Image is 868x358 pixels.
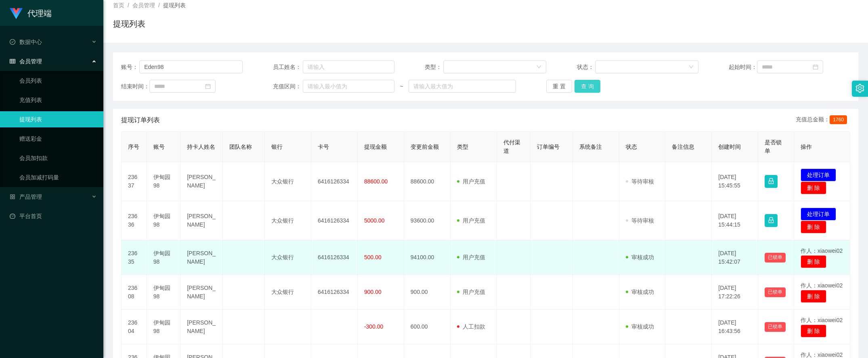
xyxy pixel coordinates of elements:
[801,317,843,323] span: 作人：xiaowei02
[364,289,382,295] span: 900.00
[801,208,836,221] button: 处理订单
[180,275,222,310] td: [PERSON_NAME]
[409,80,516,93] input: 请输入最大值为
[729,63,757,71] span: 起始时间：
[463,178,485,185] font: 用户充值
[121,115,160,125] span: 提现订单列表
[147,275,181,310] td: 伊甸园98
[19,111,97,127] a: 提现列表
[303,60,395,73] input: 请输入
[712,201,758,240] td: [DATE] 15:44:15
[631,178,654,185] font: 等待审核
[626,144,637,150] span: 状态
[303,80,395,93] input: 请输入最小值为
[273,63,302,71] span: 员工姓名：
[180,201,222,240] td: [PERSON_NAME]
[229,144,252,150] span: 团队名称
[19,194,42,200] font: 产品管理
[801,144,812,150] span: 操作
[311,240,358,275] td: 6416126334
[546,80,572,93] button: 重 置
[128,2,129,8] span: /
[122,240,147,275] td: 23635
[318,144,329,150] span: 卡号
[712,310,758,344] td: [DATE] 16:43:56
[718,144,741,150] span: 创建时间
[122,162,147,201] td: 23637
[425,63,443,71] span: 类型：
[27,0,52,26] h1: 代理端
[404,162,451,201] td: 88600.00
[813,64,818,70] i: 图标： 日历
[205,83,211,89] i: 图标： 日历
[121,63,139,71] span: 账号：
[147,310,181,344] td: 伊甸园98
[158,2,160,8] span: /
[765,139,782,154] span: 是否锁单
[577,63,595,71] span: 状态：
[765,175,778,188] button: 图标： 锁
[121,82,149,91] span: 结束时间：
[463,217,485,224] font: 用户充值
[457,144,468,150] span: 类型
[765,253,786,262] button: 已锁单
[265,240,311,275] td: 大众银行
[801,290,826,303] button: 删 除
[19,131,97,147] a: 赠送彩金
[19,150,97,166] a: 会员加扣款
[128,144,139,150] span: 序号
[631,289,654,295] font: 审核成功
[579,144,602,150] span: 系统备注
[394,82,409,91] span: ~
[265,275,311,310] td: 大众银行
[163,2,186,8] span: 提现列表
[712,162,758,201] td: [DATE] 15:45:55
[265,162,311,201] td: 大众银行
[311,201,358,240] td: 6416126334
[147,240,181,275] td: 伊甸园98
[801,255,826,268] button: 删 除
[265,201,311,240] td: 大众银行
[19,169,97,185] a: 会员加减打码量
[631,254,654,260] font: 审核成功
[503,139,520,154] span: 代付渠道
[122,275,147,310] td: 23608
[10,10,52,16] a: 代理端
[463,289,485,295] font: 用户充值
[364,144,387,150] span: 提现金额
[139,60,243,73] input: 请输入
[122,201,147,240] td: 23636
[796,116,830,123] font: 充值总金额：
[153,144,165,150] span: 账号
[712,240,758,275] td: [DATE] 15:42:07
[801,282,843,289] span: 作人：xiaowei02
[574,80,600,93] button: 查 询
[404,240,451,275] td: 94100.00
[765,322,786,332] button: 已锁单
[113,2,124,8] span: 首页
[830,115,847,124] span: 1760
[801,221,826,233] button: 删 除
[411,144,439,150] span: 变更前金额
[404,275,451,310] td: 900.00
[311,275,358,310] td: 6416126334
[672,144,694,150] span: 备注信息
[364,323,383,330] span: -300.00
[801,352,843,358] span: 作人：xiaowei02
[113,18,145,30] h1: 提现列表
[10,194,15,200] i: 图标： AppStore-O
[689,65,694,70] i: 图标： 向下
[10,208,97,224] a: 图标： 仪表板平台首页
[364,178,388,185] span: 88600.00
[147,162,181,201] td: 伊甸园98
[19,73,97,89] a: 会员列表
[273,82,302,91] span: 充值区间：
[19,39,42,45] font: 数据中心
[19,92,97,108] a: 充值列表
[122,310,147,344] td: 23604
[271,144,283,150] span: 银行
[364,254,382,260] span: 500.00
[10,8,23,19] img: logo.9652507e.png
[404,201,451,240] td: 93600.00
[855,84,864,93] i: 图标： 设置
